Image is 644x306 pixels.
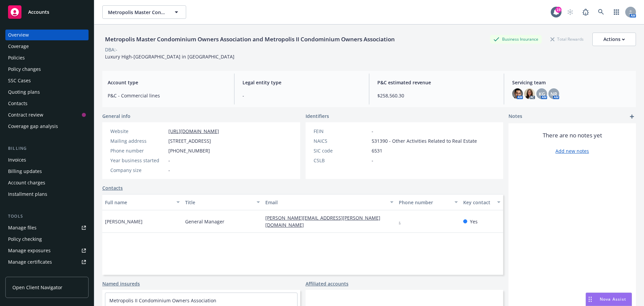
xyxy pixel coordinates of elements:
div: Key contact [463,199,493,206]
a: Coverage gap analysis [5,121,89,132]
span: [STREET_ADDRESS] [168,137,211,144]
a: Switch app [610,5,623,19]
a: Contract review [5,110,89,120]
span: Open Client Navigator [12,284,62,291]
a: Policies [5,52,89,63]
a: Contacts [5,98,89,109]
div: Overview [8,30,29,40]
span: P&C estimated revenue [377,79,496,86]
div: FEIN [314,128,369,135]
a: Manage certificates [5,257,89,267]
div: Manage exposures [8,245,51,256]
span: P&C - Commercial lines [108,92,226,99]
span: Metropolis Master Condominium Owners Association and Metropolis II Condominium Owners Association [108,9,166,16]
a: Report a Bug [579,5,592,19]
div: Contract review [8,110,43,120]
a: Manage exposures [5,245,89,256]
div: Invoices [8,155,26,165]
span: - [372,157,373,164]
span: There are no notes yet [543,131,602,139]
div: Installment plans [8,189,47,200]
a: Manage claims [5,268,89,279]
div: Manage certificates [8,257,52,267]
div: Year business started [110,157,166,164]
div: Policy changes [8,64,41,75]
div: 19 [555,7,561,13]
a: Coverage [5,41,89,52]
div: Quoting plans [8,87,40,97]
a: Metropolis II Condominium Owners Association [109,297,216,304]
span: [PERSON_NAME] [105,218,143,225]
div: Account charges [8,177,45,188]
div: Website [110,128,166,135]
button: Email [263,194,396,210]
a: Installment plans [5,189,89,200]
div: NAICS [314,137,369,144]
span: General Manager [185,218,224,225]
div: Metropolis Master Condominium Owners Association and Metropolis II Condominium Owners Association [102,35,397,44]
a: [PERSON_NAME][EMAIL_ADDRESS][PERSON_NAME][DOMAIN_NAME] [265,215,380,228]
a: add [628,113,636,121]
div: Coverage gap analysis [8,121,58,132]
a: - [399,218,406,225]
span: - [243,92,361,99]
div: Manage claims [8,268,42,279]
span: - [372,128,373,135]
span: Legal entity type [243,79,361,86]
div: Coverage [8,41,29,52]
div: Mailing address [110,137,166,144]
a: Account charges [5,177,89,188]
span: Yes [470,218,478,225]
button: Phone number [396,194,460,210]
a: Contacts [102,184,123,191]
a: Overview [5,30,89,40]
a: Quoting plans [5,87,89,97]
span: General info [102,113,130,120]
span: [PHONE_NUMBER] [168,147,210,154]
div: Title [185,199,253,206]
a: Search [594,5,608,19]
span: Servicing team [512,79,631,86]
span: Nova Assist [600,296,626,302]
a: Start snowing [563,5,577,19]
a: Named insureds [102,280,140,287]
button: Metropolis Master Condominium Owners Association and Metropolis II Condominium Owners Association [102,5,186,19]
div: Total Rewards [547,35,587,43]
span: $258,560.30 [377,92,496,99]
a: Add new notes [555,147,589,155]
a: Policy changes [5,64,89,75]
span: 6531 [372,147,382,154]
a: SSC Cases [5,75,89,86]
div: Drag to move [586,293,594,306]
div: CSLB [314,157,369,164]
div: Billing updates [8,166,42,177]
button: Full name [102,194,182,210]
div: Actions [603,33,625,46]
button: Actions [592,33,636,46]
div: SIC code [314,147,369,154]
a: Policy checking [5,234,89,245]
span: - [168,157,170,164]
a: Affiliated accounts [306,280,348,287]
span: Notes [508,113,522,121]
div: Billing [5,145,89,152]
a: Manage files [5,222,89,233]
div: DBA: - [105,46,117,53]
span: KG [539,90,545,97]
div: Manage files [8,222,37,233]
div: Full name [105,199,172,206]
div: Contacts [8,98,28,109]
span: - [168,167,170,174]
span: 531390 - Other Activities Related to Real Estate [372,137,477,144]
div: Phone number [110,147,166,154]
button: Title [182,194,263,210]
div: Tools [5,213,89,220]
button: Key contact [461,194,503,210]
a: [URL][DOMAIN_NAME] [168,128,219,134]
span: Accounts [28,9,49,15]
button: Nova Assist [586,293,632,306]
div: Company size [110,167,166,174]
div: Policy checking [8,234,42,245]
div: Policies [8,52,25,63]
